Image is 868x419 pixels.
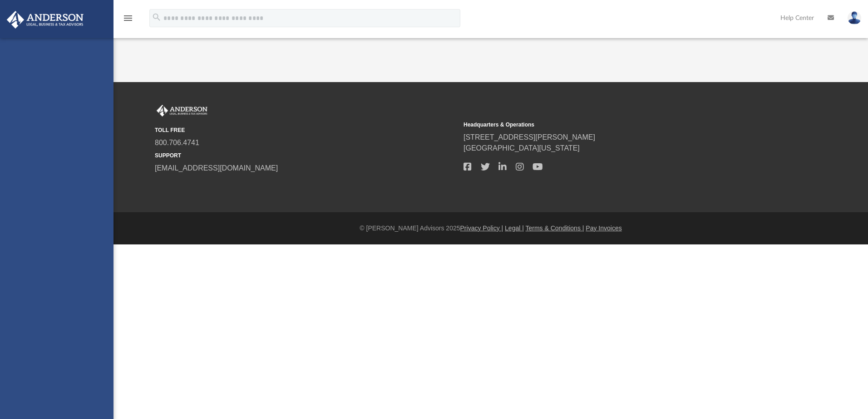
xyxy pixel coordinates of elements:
i: search [152,12,162,22]
a: 800.706.4741 [155,139,199,146]
a: Privacy Policy | [460,224,503,232]
a: menu [123,17,133,24]
a: [EMAIL_ADDRESS][DOMAIN_NAME] [155,164,278,172]
img: Anderson Advisors Platinum Portal [4,11,86,29]
div: © [PERSON_NAME] Advisors 2025 [113,224,868,233]
a: Legal | [505,224,524,232]
a: Pay Invoices [586,224,621,232]
img: Anderson Advisors Platinum Portal [155,105,209,117]
a: Terms & Conditions | [526,224,584,232]
i: menu [123,13,133,24]
small: SUPPORT [155,151,457,160]
small: TOLL FREE [155,126,457,134]
a: [STREET_ADDRESS][PERSON_NAME] [464,133,595,141]
img: User Pic [848,11,861,24]
small: Headquarters & Operations [464,121,766,129]
a: [GEOGRAPHIC_DATA][US_STATE] [464,144,580,152]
